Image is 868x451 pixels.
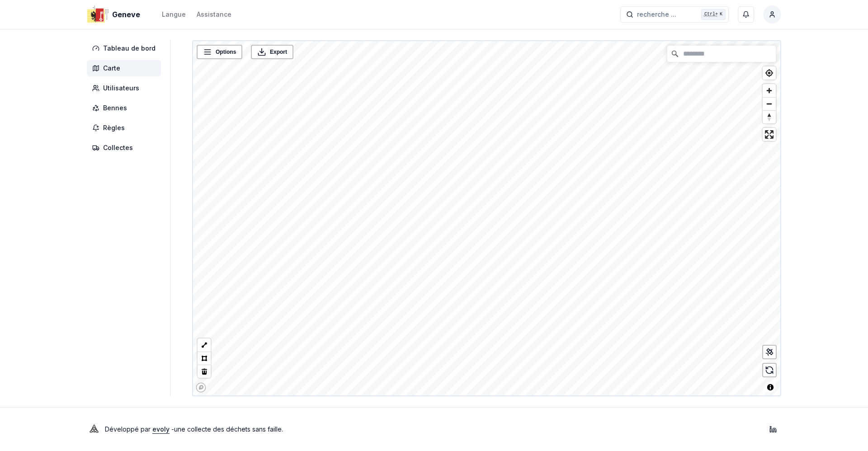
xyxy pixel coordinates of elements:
span: Geneve [112,9,140,20]
button: Zoom in [763,84,776,97]
button: Enter fullscreen [763,128,776,141]
p: Développé par - une collecte des déchets sans faille . [105,423,283,436]
a: evoly [152,425,170,433]
img: Geneve Logo [87,4,108,25]
button: Zoom out [763,97,776,110]
span: Utilisateurs [103,84,139,93]
img: Evoly Logo [87,422,101,437]
span: Carte [103,64,120,73]
span: Options [216,47,236,56]
a: Bennes [87,100,165,116]
span: Export [270,47,287,56]
a: Tableau de bord [87,40,165,56]
span: Collectes [103,143,133,152]
button: Reset bearing to north [763,110,776,123]
a: Règles [87,120,165,136]
span: Règles [103,123,125,132]
a: Mapbox logo [196,382,206,393]
canvas: Map [193,41,786,397]
button: LineString tool (l) [198,338,211,352]
input: Chercher [667,46,776,62]
button: Langue [162,9,186,20]
span: recherche ... [637,10,676,19]
button: Toggle attribution [765,382,776,393]
button: Find my location [763,66,776,80]
button: Polygon tool (p) [198,352,211,365]
span: Bennes [103,103,127,113]
span: Reset bearing to north [763,111,776,123]
a: Collectes [87,140,165,156]
span: Tableau de bord [103,44,156,53]
a: Geneve [87,9,144,20]
a: Assistance [197,9,231,20]
button: Delete [198,365,211,378]
a: Utilisateurs [87,80,165,96]
div: Langue [162,10,186,19]
button: recherche ...Ctrl+K [620,6,729,23]
a: Carte [87,60,165,76]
